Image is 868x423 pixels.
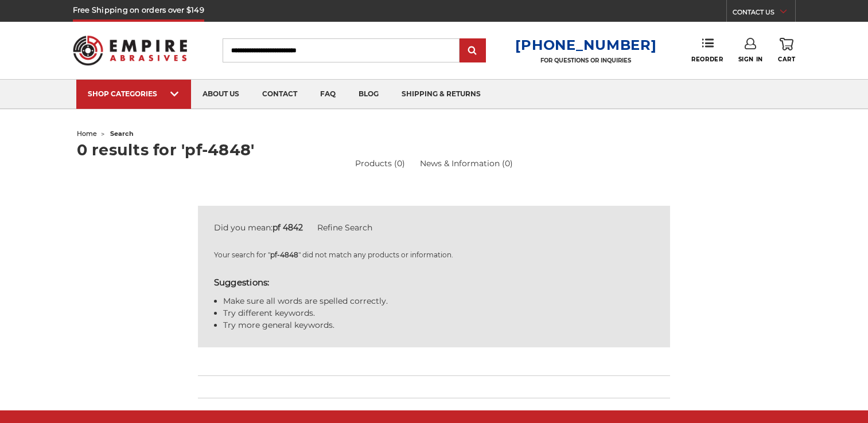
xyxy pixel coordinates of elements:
li: Try more general keywords. [223,319,655,331]
a: Cart [778,38,795,63]
a: [PHONE_NUMBER] [515,37,656,53]
strong: pf-4848 [270,250,298,259]
span: Cart [778,56,795,63]
span: Sign In [738,56,763,63]
a: Refine Search [317,222,372,233]
h1: 0 results for 'pf-4848' [77,142,792,158]
a: CONTACT US [733,6,795,22]
a: faq [309,80,347,109]
a: News & Information (0) [420,158,513,170]
input: Submit [461,40,484,62]
a: blog [347,80,390,109]
img: Empire Abrasives [73,28,188,73]
li: Try different keywords. [223,307,655,319]
a: Reorder [691,38,723,62]
p: FOR QUESTIONS OR INQUIRIES [515,57,656,64]
li: Make sure all words are spelled correctly. [223,295,655,307]
div: SHOP CATEGORIES [88,89,180,98]
span: search [110,130,134,138]
span: Reorder [691,56,723,63]
div: Did you mean: [214,222,655,234]
h5: Suggestions: [214,276,655,289]
strong: pf 4842 [273,222,303,233]
a: home [77,130,97,138]
p: Your search for " " did not match any products or information. [214,250,655,260]
a: shipping & returns [390,80,492,109]
a: contact [251,80,309,109]
a: about us [191,80,251,109]
a: Products (0) [355,158,405,170]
